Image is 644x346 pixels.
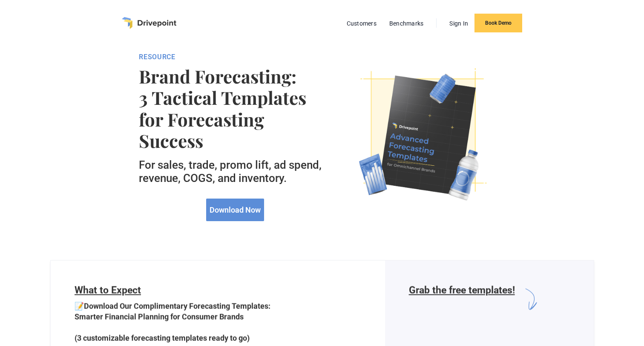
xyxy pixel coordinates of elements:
span: What to Expect [75,285,141,296]
strong: Brand Forecasting: 3 Tactical Templates for Forecasting Success [139,66,331,152]
strong: Download Our Complimentary Forecasting Templates: Smarter Financial Planning for Consumer Brands [75,301,270,321]
h6: Grab the free templates! [408,285,515,314]
a: Customers [342,18,381,29]
a: Benchmarks [385,18,428,29]
strong: (3 customizable forecasting templates ready to go) [75,334,250,343]
a: home [122,17,176,29]
a: Sign In [445,18,472,29]
a: Download Now [206,199,264,221]
div: RESOURCE [139,53,331,61]
a: Book Demo [474,14,522,32]
img: arrow [515,285,544,314]
h5: For sales, trade, promo lift, ad spend, revenue, COGS, and inventory. [139,159,331,185]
